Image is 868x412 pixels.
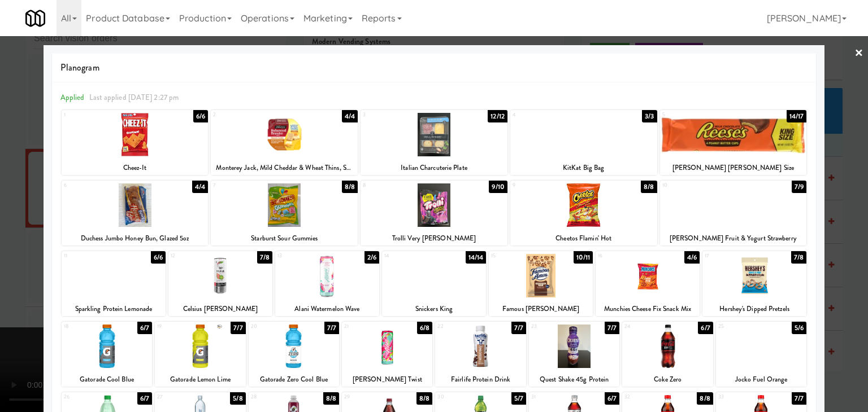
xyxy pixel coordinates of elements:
[384,302,484,316] div: Snickers King
[193,110,208,122] div: 6/6
[251,392,294,402] div: 28
[62,322,152,387] div: 186/7Gatorade Cool Blue
[275,302,379,316] div: Alani Watermelon Wave
[660,161,807,175] div: [PERSON_NAME] [PERSON_NAME] Size
[792,181,806,193] div: 7/9
[596,302,700,316] div: Munchies Cheese Fix Snack Mix
[212,231,356,246] div: Starburst Sour Gummies
[513,181,584,190] div: 9
[137,322,152,334] div: 6/7
[437,322,480,331] div: 22
[213,110,284,120] div: 2
[705,251,754,261] div: 17
[249,322,339,387] div: 207/7Gatorade Zero Cool Blue
[64,251,114,261] div: 11
[230,392,245,405] div: 5/8
[489,181,507,193] div: 9/10
[787,110,807,122] div: 14/17
[513,110,584,120] div: 4
[435,372,526,387] div: Fairlife Protein Drink
[64,392,107,402] div: 26
[684,251,700,264] div: 4/6
[702,251,806,316] div: 177/8Hershey's Dipped Pretzels
[642,110,657,122] div: 3/3
[624,372,711,387] div: Coke Zero
[62,161,209,175] div: Cheez-It
[155,322,245,387] div: 197/7Gatorade Lemon Lime
[62,181,209,246] div: 64/4Duchess Jumbo Honey Bun, Glazed 5oz
[151,251,166,264] div: 6/6
[344,322,387,331] div: 21
[157,392,200,402] div: 27
[662,161,805,175] div: [PERSON_NAME] [PERSON_NAME] Size
[63,161,207,175] div: Cheez-It
[362,161,506,175] div: Italian Charcuterie Plate
[211,231,358,246] div: Starburst Sour Gummies
[192,181,208,193] div: 4/4
[342,322,432,387] div: 216/8[PERSON_NAME] Twist
[854,36,863,71] a: ×
[62,110,209,175] div: 16/6Cheez-It
[512,161,656,175] div: KitKat Big Bag
[416,392,432,405] div: 8/8
[489,251,593,316] div: 1510/11Famous [PERSON_NAME]
[64,181,135,190] div: 6
[437,372,524,387] div: Fairlife Protein Drink
[605,392,619,405] div: 6/7
[275,251,379,316] div: 132/6Alani Watermelon Wave
[137,392,152,405] div: 6/7
[718,392,761,402] div: 33
[212,161,356,175] div: Monterey Jack, Mild Cheddar & Wheat Thins, Sargento
[363,181,434,190] div: 8
[62,302,166,316] div: Sparkling Protein Lemonade
[155,372,245,387] div: Gatorade Lemon Lime
[792,392,806,405] div: 7/7
[660,110,807,175] div: 514/17[PERSON_NAME] [PERSON_NAME] Size
[361,181,507,246] div: 89/10Trolli Very [PERSON_NAME]
[597,302,698,316] div: Munchies Cheese Fix Snack Mix
[510,231,657,246] div: Cheetos Flamin' Hot
[491,251,541,261] div: 15
[512,231,656,246] div: Cheetos Flamin' Hot
[466,251,487,264] div: 14/14
[361,110,507,175] div: 312/12Italian Charcuterie Plate
[344,372,431,387] div: [PERSON_NAME] Twist
[662,181,734,190] div: 10
[344,392,387,402] div: 29
[511,392,526,405] div: 5/7
[211,110,358,175] div: 24/4Monterey Jack, Mild Cheddar & Wheat Thins, Sargento
[64,110,135,120] div: 1
[60,92,85,103] span: Applied
[277,251,327,261] div: 13
[363,110,434,120] div: 3
[716,322,806,387] div: 255/6Jocko Fuel Orange
[704,302,805,316] div: Hershey's Dipped Pretzels
[213,181,284,190] div: 7
[510,110,657,175] div: 43/3KitKat Big Bag
[511,322,526,334] div: 7/7
[382,302,486,316] div: Snickers King
[62,372,152,387] div: Gatorade Cool Blue
[257,251,272,264] div: 7/8
[251,322,294,331] div: 20
[792,322,806,334] div: 5/6
[231,322,245,334] div: 7/7
[342,372,432,387] div: [PERSON_NAME] Twist
[211,161,358,175] div: Monterey Jack, Mild Cheddar & Wheat Thins, Sargento
[531,322,574,331] div: 23
[702,302,806,316] div: Hershey's Dipped Pretzels
[63,231,207,246] div: Duchess Jumbo Honey Bun, Glazed 5oz
[62,231,209,246] div: Duchess Jumbo Honey Bun, Glazed 5oz
[323,392,339,405] div: 8/8
[168,251,272,316] div: 127/8Celsius [PERSON_NAME]
[362,231,506,246] div: Trolli Very [PERSON_NAME]
[660,231,807,246] div: [PERSON_NAME] Fruit & Yogurt Strawberry
[529,322,619,387] div: 237/7Quest Shake 45g Protein
[63,372,150,387] div: Gatorade Cool Blue
[531,372,618,387] div: Quest Shake 45g Protein
[250,372,337,387] div: Gatorade Zero Cool Blue
[791,251,806,264] div: 7/8
[277,302,377,316] div: Alani Watermelon Wave
[574,251,593,264] div: 10/11
[622,322,713,387] div: 246/7Coke Zero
